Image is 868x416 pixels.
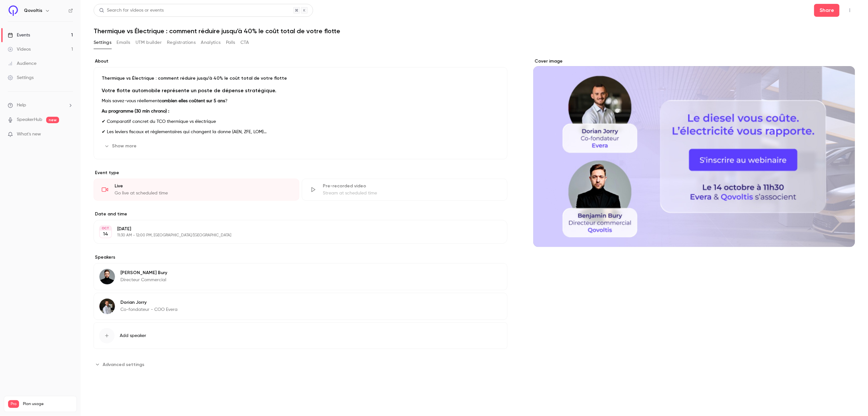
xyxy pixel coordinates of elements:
img: Dorian Jorry [99,299,115,314]
p: Event type [94,170,507,176]
span: What's new [17,131,41,138]
h1: Thermique vs Électrique : comment réduire jusqu’à 40% le coût total de votre flotte [94,27,855,35]
p: ✔ Comparatif concret du TCO thermique vs électrique [102,118,499,125]
strong: Votre flotte automobile représente un poste de dépense stratégique. [102,87,276,94]
img: Benjamin Bury [99,269,115,284]
div: Pre-recorded video [323,183,499,189]
div: OCT [100,226,111,231]
div: Videos [8,46,31,53]
section: Advanced settings [94,359,507,370]
button: UTM builder [136,37,162,48]
div: Settings [8,74,34,81]
button: Registrations [167,37,196,48]
label: Cover image [533,58,855,64]
p: [PERSON_NAME] Bury [120,270,167,276]
button: Show more [102,141,140,151]
button: Analytics [201,37,221,48]
div: Dorian JorryDorian JorryCo-fondateur - COO Evera [94,293,507,320]
h6: Qovoltis [24,7,42,14]
button: CTA [240,37,249,48]
p: Mais savez-vous réellement ? [102,97,499,105]
p: 11:30 AM - 12:00 PM, [GEOGRAPHIC_DATA]/[GEOGRAPHIC_DATA] [117,233,473,238]
span: Advanced settings [103,361,144,368]
div: Live [115,183,291,189]
p: Co-fondateur - COO Evera [120,306,178,313]
span: Plan usage [23,401,73,407]
div: Pre-recorded videoStream at scheduled time [302,179,507,201]
p: Dorian Jorry [120,299,178,306]
label: About [94,58,507,64]
p: 14 [103,231,108,237]
div: Audience [8,60,36,67]
label: Date and time [94,211,507,217]
button: Settings [94,37,111,48]
section: Cover image [533,58,855,247]
span: Add speaker [120,332,146,339]
button: Share [814,4,840,17]
div: Search for videos or events [99,7,164,14]
label: Speakers [94,254,507,261]
div: Go live at scheduled time [115,190,291,196]
strong: combien elles coûtent sur 5 ans [159,99,225,103]
span: Pro [8,400,19,408]
p: ✔ Les leviers fiscaux et réglementaires qui changent la donne (AEN, ZFE, LOM) [102,128,499,136]
a: SpeakerHub [17,116,42,123]
span: Help [17,102,26,109]
iframe: Noticeable Trigger [65,132,73,137]
li: help-dropdown-opener [8,102,73,109]
button: Advanced settings [94,359,148,370]
button: Add speaker [94,322,507,349]
div: Benjamin Bury[PERSON_NAME] BuryDirecteur Commercial [94,263,507,290]
p: Directeur Commercial [120,277,167,283]
div: LiveGo live at scheduled time [94,179,299,201]
div: Events [8,32,30,38]
img: Qovoltis [8,5,18,16]
strong: Au programme (30 min chrono) : [102,109,169,114]
p: [DATE] [117,226,473,232]
p: Thermique vs Électrique : comment réduire jusqu’à 40% le coût total de votre flotte [102,75,499,82]
button: Emails [117,37,130,48]
div: Stream at scheduled time [323,190,499,196]
button: Polls [226,37,235,48]
span: new [46,117,59,123]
